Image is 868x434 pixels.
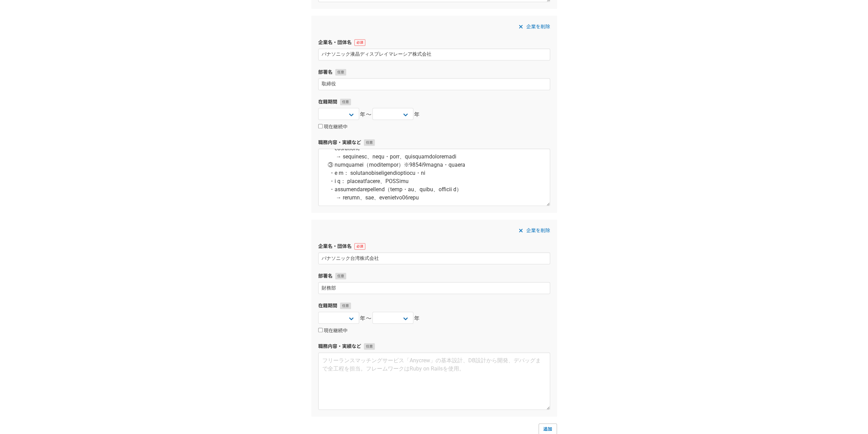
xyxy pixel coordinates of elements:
[526,23,550,31] span: 企業を削除
[318,124,348,130] label: 現在継続中
[414,314,420,323] span: 年
[318,272,550,280] label: 部署名
[318,69,550,76] label: 部署名
[318,282,550,294] input: 開発2部
[318,48,550,60] input: エニィクルー株式会社
[318,302,550,309] label: 在籍期間
[360,111,372,119] span: 年〜
[318,78,550,90] input: 開発2部
[318,243,550,250] label: 企業名・団体名
[526,226,550,235] span: 企業を削除
[318,252,550,264] input: エニィクルー株式会社
[414,111,420,119] span: 年
[318,39,550,46] label: 企業名・団体名
[318,328,323,332] input: 現在継続中
[318,328,348,334] label: 現在継続中
[318,124,323,128] input: 現在継続中
[318,98,550,106] label: 在籍期間
[318,343,550,350] label: 職務内容・実績など
[318,139,550,146] label: 職務内容・実績など
[360,314,372,323] span: 年〜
